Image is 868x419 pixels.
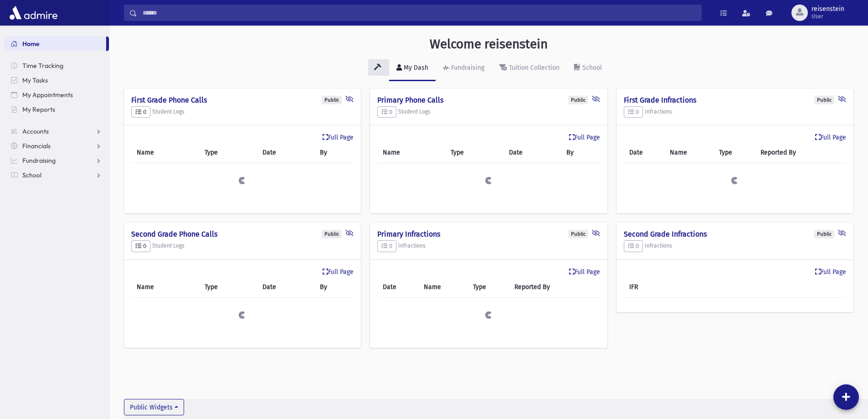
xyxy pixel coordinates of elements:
[4,124,109,139] a: Accounts
[199,277,257,298] th: Type
[323,267,354,277] a: Full Page
[418,277,467,298] th: Name
[7,4,60,22] img: AdmirePro
[507,64,560,72] div: Tuition Collection
[812,13,844,20] span: User
[131,230,354,238] h4: Second Grade Phone Calls
[131,106,150,118] button: 0
[815,133,846,142] a: Full Page
[377,96,600,104] h4: Primary Phone Calls
[624,240,643,252] button: 0
[402,64,428,72] div: My Dash
[257,277,314,298] th: Date
[135,109,146,115] span: 0
[569,133,600,142] a: Full Page
[561,142,600,163] th: By
[624,142,665,163] th: Date
[467,277,509,298] th: Type
[131,142,199,163] th: Name
[199,142,257,163] th: Type
[124,399,184,415] button: Public Widgets
[131,277,199,298] th: Name
[814,230,834,238] div: Public
[628,243,639,249] span: 0
[135,243,146,249] span: 0
[257,142,314,163] th: Date
[4,139,109,153] a: Financials
[22,62,63,70] span: Time Tracking
[131,106,354,118] h5: Student Logs
[4,88,109,102] a: My Appointments
[4,153,109,168] a: Fundraising
[567,56,609,81] a: School
[322,230,342,238] div: Public
[4,73,109,88] a: My Tasks
[714,142,755,163] th: Type
[503,142,561,163] th: Date
[22,76,48,84] span: My Tasks
[377,142,445,163] th: Name
[22,171,41,179] span: School
[436,56,492,81] a: Fundraising
[624,96,846,104] h4: First Grade Infractions
[22,91,73,99] span: My Appointments
[445,142,503,163] th: Type
[568,96,588,104] div: Public
[22,156,56,165] span: Fundraising
[755,142,846,163] th: Reported By
[664,142,714,163] th: Name
[314,142,354,163] th: By
[580,64,602,72] div: School
[624,106,643,118] button: 0
[492,56,567,81] a: Tuition Collection
[377,106,396,118] button: 0
[4,168,109,182] a: School
[22,105,55,114] span: My Reports
[569,267,600,277] a: Full Page
[624,230,846,238] h4: Second Grade Infractions
[381,109,392,115] span: 0
[430,36,548,52] h3: Welcome reisenstein
[624,277,693,298] th: IFR
[137,5,701,21] input: Search
[131,96,354,104] h4: First Grade Phone Calls
[377,230,600,238] h4: Primary Infractions
[131,240,354,252] h5: Student Logs
[131,240,150,252] button: 0
[812,5,844,13] span: reisenstein
[4,36,106,51] a: Home
[381,243,392,249] span: 0
[314,277,354,298] th: By
[22,40,40,48] span: Home
[22,142,51,150] span: Financials
[323,133,354,142] a: Full Page
[624,106,846,118] h5: Infractions
[377,277,418,298] th: Date
[377,106,600,118] h5: Student Logs
[628,109,639,115] span: 0
[22,127,49,135] span: Accounts
[449,64,484,72] div: Fundraising
[814,96,834,104] div: Public
[377,240,600,252] h5: Infractions
[4,58,109,73] a: Time Tracking
[377,240,396,252] button: 0
[4,102,109,117] a: My Reports
[389,56,436,81] a: My Dash
[815,267,846,277] a: Full Page
[509,277,600,298] th: Reported By
[322,96,342,104] div: Public
[568,230,588,238] div: Public
[624,240,846,252] h5: Infractions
